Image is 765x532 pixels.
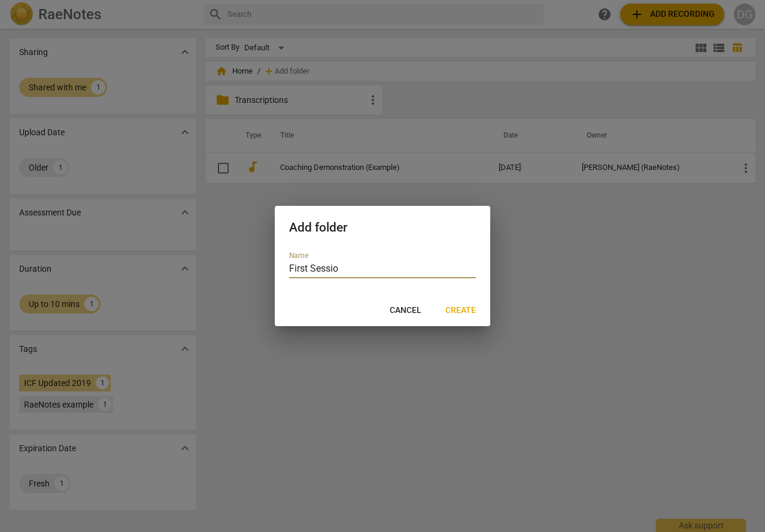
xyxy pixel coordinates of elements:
span: Cancel [390,305,421,317]
span: Create [445,305,476,317]
h2: Add folder [289,220,476,235]
label: Name [289,253,308,260]
button: Cancel [380,300,431,321]
button: Create [436,300,485,321]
